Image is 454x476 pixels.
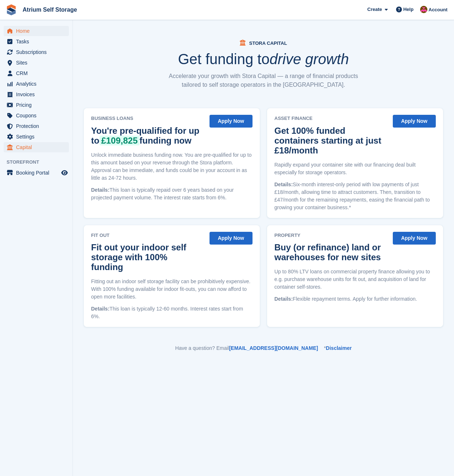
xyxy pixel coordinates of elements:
[4,168,69,178] a: menu
[91,187,110,193] span: Details:
[4,100,69,110] a: menu
[91,151,253,182] p: Unlock immediate business funding now. You are pre-qualified for up to this amount based on your ...
[274,232,388,239] span: Property
[16,168,60,178] span: Booking Portal
[4,36,69,47] a: menu
[274,182,293,187] span: Details:
[91,305,253,320] p: This loan is typically 12-60 months. Interest rates start from 6%.
[274,161,436,176] p: Rapidly expand your container site with our financing deal built especially for storage operators.
[6,4,17,15] img: stora-icon-8386f47178a22dfd0bd8f6a31ec36ba5ce8667c1dd55bd0f319d3a0aa187defe.svg
[16,26,60,36] span: Home
[274,242,385,262] h2: Buy (or refinance) land or warehouses for new sites
[91,126,201,145] h2: You're pre-qualified for up to funding now
[165,72,362,89] p: Accelerate your growth with Stora Capital — a range of financial products tailored to self storag...
[249,40,287,46] span: Stora Capital
[16,47,60,57] span: Subscriptions
[91,278,253,301] p: Fitting out an indoor self storage facility can be prohibitively expensive. With 100% funding ava...
[4,142,69,152] a: menu
[4,58,69,68] a: menu
[16,58,60,68] span: Sites
[16,121,60,131] span: Protection
[274,268,436,291] p: Up to 80% LTV loans on commercial property finance allowing you to e.g. purchase warehouse units ...
[4,79,69,89] a: menu
[20,4,80,16] a: Atrium Self Storage
[274,181,436,211] p: Six-month interest-only period with low payments of just £18/month, allowing time to attract cust...
[91,306,110,312] span: Details:
[367,6,382,13] span: Create
[274,126,385,155] h2: Get 100% funded containers starting at just £18/month
[84,344,443,352] p: Have a question? Email *
[274,296,293,302] span: Details:
[420,6,427,13] img: Mark Rhodes
[16,79,60,89] span: Analytics
[4,110,69,121] a: menu
[16,110,60,121] span: Coupons
[4,47,69,57] a: menu
[4,89,69,100] a: menu
[4,68,69,78] a: menu
[60,168,69,177] a: Preview store
[274,295,436,303] p: Flexible repayment terms. Apply for further information.
[403,6,414,13] span: Help
[7,159,73,166] span: Storefront
[229,345,318,351] a: [EMAIL_ADDRESS][DOMAIN_NAME]
[4,132,69,142] a: menu
[178,52,349,66] h1: Get funding to
[4,26,69,36] a: menu
[210,232,253,245] button: Apply Now
[16,36,60,47] span: Tasks
[16,132,60,142] span: Settings
[393,115,436,128] button: Apply Now
[428,6,447,13] span: Account
[393,232,436,245] button: Apply Now
[16,100,60,110] span: Pricing
[274,115,388,122] span: Asset Finance
[16,89,60,100] span: Invoices
[4,121,69,131] a: menu
[16,68,60,78] span: CRM
[210,115,253,128] button: Apply Now
[16,142,60,152] span: Capital
[91,115,205,122] span: Business Loans
[91,232,205,239] span: Fit Out
[99,136,140,145] span: £109,825
[91,242,201,272] h2: Fit out your indoor self storage with 100% funding
[270,51,349,67] i: drive growth
[326,345,352,351] a: Disclaimer
[91,186,253,202] p: This loan is typically repaid over 6 years based on your projected payment volume. The interest r...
